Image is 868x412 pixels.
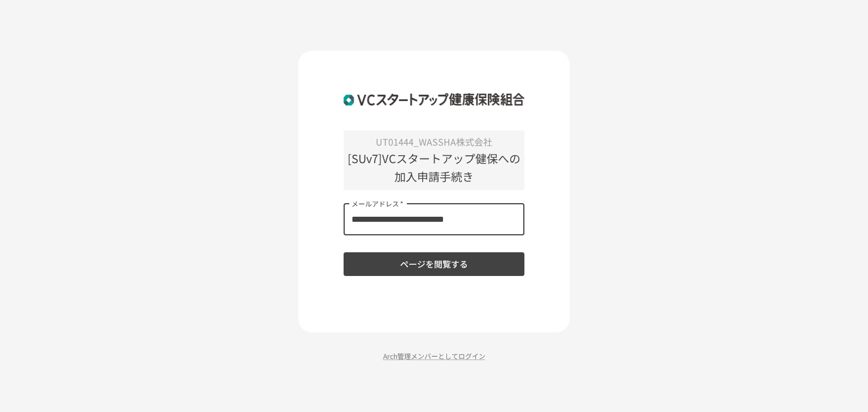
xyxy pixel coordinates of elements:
label: メールアドレス [351,199,403,208]
button: ページを閲覧する [344,252,524,276]
img: ZDfHsVrhrXUoWEWGWYf8C4Fv4dEjYTEDCNvmL73B7ox [344,85,524,114]
p: UT01444_WASSHA株式会社 [344,135,524,150]
p: [SUv7]VCスタートアップ健保への加入申請手続き [344,150,524,186]
p: Arch管理メンバーとしてログイン [298,350,570,361]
